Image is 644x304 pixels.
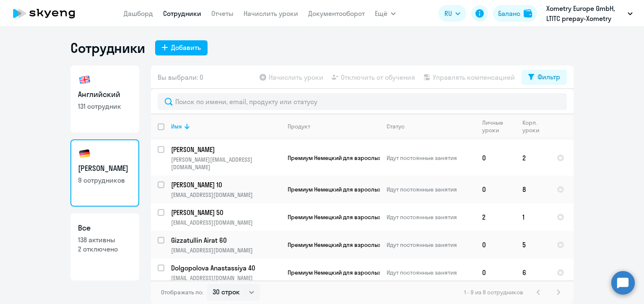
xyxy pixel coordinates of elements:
span: Вы выбрали: 0 [158,72,203,82]
button: Добавить [155,40,208,55]
div: Продукт [288,123,310,130]
p: Идут постоянные занятия [387,269,475,276]
img: english [78,73,91,86]
td: 0 [475,176,516,203]
p: Идут постоянные занятия [387,186,475,193]
button: RU [439,5,466,22]
a: Начислить уроки [244,9,298,18]
h3: [PERSON_NAME] [78,163,132,174]
td: 0 [475,140,516,176]
button: Балансbalance [493,5,537,22]
button: Ещё [375,5,396,22]
button: Фильтр [522,70,567,85]
div: Статус [387,123,475,130]
a: Gizzatullin Airat 60[EMAIL_ADDRESS][DOMAIN_NAME] [171,236,280,254]
a: [PERSON_NAME]9 сотрудников [70,139,139,207]
a: Сотрудники [163,9,201,18]
td: 0 [475,259,516,286]
img: balance [524,9,532,18]
a: Документооборот [308,9,365,18]
p: Xometry Europe GmbH, LTITC prepay-Xometry Europe GmbH_Основной [546,3,624,24]
h3: Все [78,223,132,233]
a: [PERSON_NAME] 10[EMAIL_ADDRESS][DOMAIN_NAME] [171,180,280,199]
span: Премиум Немецкий для взрослых [288,269,382,276]
a: [PERSON_NAME][PERSON_NAME][EMAIL_ADDRESS][DOMAIN_NAME] [171,145,280,171]
span: 1 - 9 из 9 сотрудников [464,288,523,296]
td: 2 [516,140,550,176]
p: [PERSON_NAME][EMAIL_ADDRESS][DOMAIN_NAME] [171,156,280,171]
div: Добавить [171,42,201,52]
p: 138 активны [78,235,132,244]
p: Идут постоянные занятия [387,154,475,162]
p: [PERSON_NAME] 10 [171,180,280,189]
div: Корп. уроки [522,119,550,134]
p: [PERSON_NAME] 50 [171,208,280,217]
h1: Сотрудники [70,39,145,56]
span: Премиум Немецкий для взрослых [288,213,382,221]
div: Личные уроки [482,119,509,134]
td: 1 [516,203,550,231]
span: Ещё [375,8,387,18]
div: Фильтр [538,72,560,82]
a: Dolgopolova Anastassiya 40[EMAIL_ADDRESS][DOMAIN_NAME] [171,263,280,282]
td: 8 [516,176,550,203]
p: 131 сотрудник [78,102,132,111]
td: 2 [475,203,516,231]
p: [PERSON_NAME] [171,145,280,154]
p: Dolgopolova Anastassiya 40 [171,263,280,273]
div: Корп. уроки [522,119,544,134]
p: 9 сотрудников [78,176,132,185]
a: Отчеты [211,9,234,18]
span: RU [444,8,452,18]
p: [EMAIL_ADDRESS][DOMAIN_NAME] [171,246,280,254]
div: Баланс [498,8,520,18]
div: Имя [171,123,280,130]
p: Идут постоянные занятия [387,213,475,221]
a: Дашборд [124,9,153,18]
td: 0 [475,231,516,259]
div: Имя [171,123,182,130]
p: Идут постоянные занятия [387,241,475,249]
span: Премиум Немецкий для взрослых [288,154,382,162]
div: Продукт [288,123,379,130]
p: Gizzatullin Airat 60 [171,236,280,245]
td: 6 [516,259,550,286]
div: Статус [387,123,405,130]
a: [PERSON_NAME] 50[EMAIL_ADDRESS][DOMAIN_NAME] [171,208,280,226]
p: 2 отключено [78,244,132,254]
span: Отображать по: [161,288,203,296]
button: Xometry Europe GmbH, LTITC prepay-Xometry Europe GmbH_Основной [542,3,637,24]
img: german [78,147,91,160]
span: Премиум Немецкий для взрослых [288,241,382,249]
a: Английский131 сотрудник [70,66,139,133]
span: Премиум Немецкий для взрослых [288,186,382,193]
p: [EMAIL_ADDRESS][DOMAIN_NAME] [171,219,280,226]
p: [EMAIL_ADDRESS][DOMAIN_NAME] [171,191,280,199]
div: Личные уроки [482,119,515,134]
p: [EMAIL_ADDRESS][DOMAIN_NAME] [171,274,280,282]
td: 5 [516,231,550,259]
input: Поиск по имени, email, продукту или статусу [158,93,567,110]
h3: Английский [78,89,132,100]
a: Все138 активны2 отключено [70,213,139,280]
